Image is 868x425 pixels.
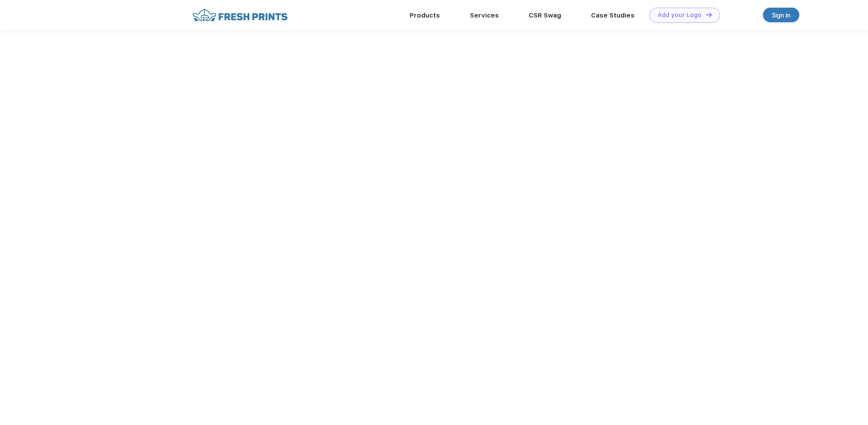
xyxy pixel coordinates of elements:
[706,12,712,17] img: DT
[763,8,799,22] a: Sign in
[410,12,440,19] a: Products
[190,8,290,23] img: fo%20logo%202.webp
[658,12,702,19] div: Add your Logo
[772,10,790,20] div: Sign in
